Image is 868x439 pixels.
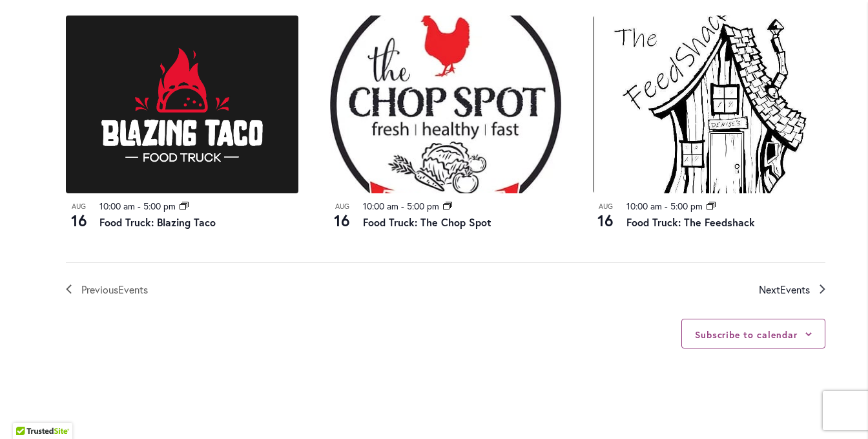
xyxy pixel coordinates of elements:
a: Food Truck: The Feedshack [626,215,755,229]
span: 16 [66,209,92,231]
span: Events [118,283,148,296]
img: The Feedshack [593,16,825,193]
a: Food Truck: Blazing Taco [99,215,216,229]
span: - [665,200,668,212]
span: Aug [329,201,355,212]
iframe: Launch Accessibility Center [10,393,46,429]
img: THE CHOP SPOT PDX – Food Truck [329,16,562,193]
span: Aug [66,201,92,212]
time: 5:00 pm [143,200,176,212]
span: Events [780,283,810,296]
span: 16 [593,209,619,231]
span: Previous [81,281,148,298]
img: Blazing Taco Food Truck [66,16,298,193]
a: Previous Events [66,281,148,298]
time: 5:00 pm [407,200,439,212]
time: 5:00 pm [670,200,703,212]
span: Next [759,281,810,298]
a: Food Truck: The Chop Spot [363,215,491,229]
a: Next Events [759,281,825,298]
span: Aug [593,201,619,212]
span: - [401,200,404,212]
span: - [138,200,141,212]
time: 10:00 am [363,200,398,212]
time: 10:00 am [626,200,662,212]
time: 10:00 am [99,200,135,212]
span: 16 [329,209,355,231]
button: Subscribe to calendar [695,328,798,341]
